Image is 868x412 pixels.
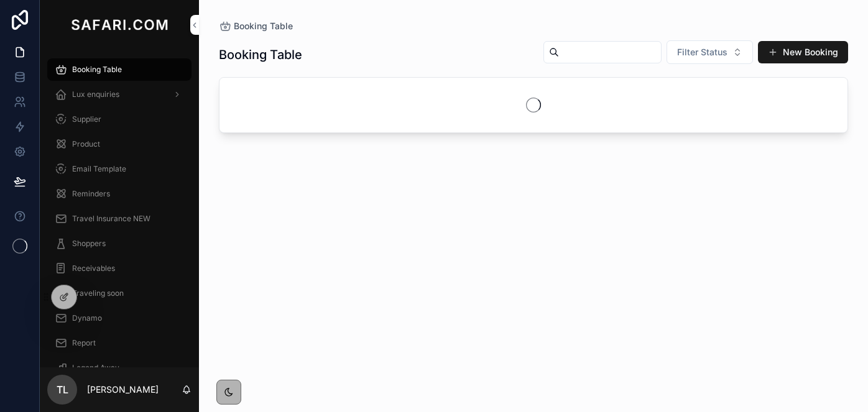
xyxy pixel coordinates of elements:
span: Shoppers [72,239,106,249]
p: [PERSON_NAME] [87,383,159,396]
span: Email Template [72,164,126,174]
button: Select Button [667,40,753,64]
span: Dynamo [72,313,102,323]
span: Travel Insurance NEW [72,214,150,224]
a: Shoppers [47,232,192,255]
a: Receivables [47,257,192,280]
a: Booking Table [219,20,293,32]
span: Report [72,338,96,348]
a: Travel Insurance NEW [47,208,192,230]
img: App logo [68,15,170,35]
a: Legend Away [47,357,192,379]
span: Filter Status [677,46,727,58]
span: Product [72,139,100,149]
a: Email Template [47,158,192,180]
span: Receivables [72,263,115,273]
a: Traveling soon [47,282,192,304]
a: Booking Table [47,58,192,81]
span: Legend Away [72,363,119,373]
a: Dynamo [47,307,192,329]
span: Booking Table [72,65,122,75]
a: Lux enquiries [47,83,192,106]
span: Lux enquiries [72,89,119,99]
button: New Booking [758,41,848,63]
div: scrollable content [40,50,199,367]
span: TL [57,382,68,397]
a: Product [47,133,192,155]
span: Traveling soon [72,288,124,298]
a: Report [47,332,192,354]
span: Supplier [72,114,101,124]
a: Supplier [47,108,192,130]
span: Reminders [72,189,110,199]
a: Reminders [47,183,192,205]
h1: Booking Table [219,46,302,63]
span: Booking Table [234,20,293,32]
